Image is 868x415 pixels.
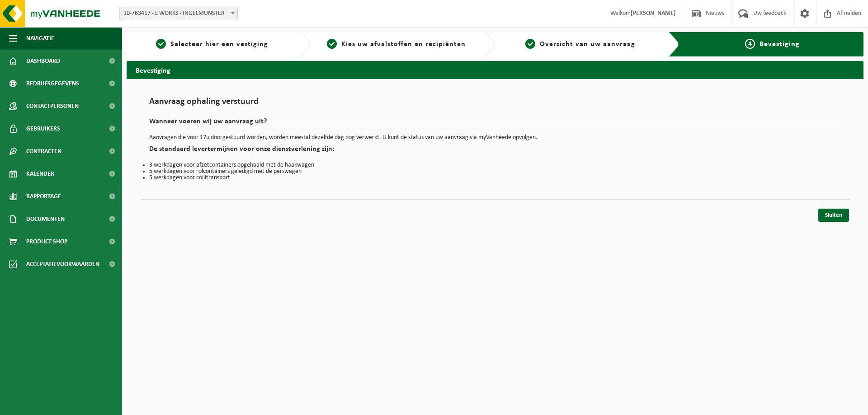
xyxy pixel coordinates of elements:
[26,163,54,185] span: Kalender
[26,117,60,140] span: Gebruikers
[631,10,676,17] strong: [PERSON_NAME]
[341,41,466,48] span: Kies uw afvalstoffen en recipiënten
[26,208,65,230] span: Documenten
[26,50,60,72] span: Dashboard
[500,39,661,50] a: 3Overzicht van uw aanvraag
[127,61,863,79] h2: Bevestiging
[26,230,67,253] span: Product Shop
[149,118,841,130] h2: Wanneer voeren wij uw aanvraag uit?
[149,175,841,181] li: 5 werkdagen voor collitransport
[149,135,841,141] p: Aanvragen die voor 17u doorgestuurd worden, worden meestal dezelfde dag nog verwerkt. U kunt de s...
[131,39,293,50] a: 1Selecteer hier een vestiging
[26,185,61,208] span: Rapportage
[327,39,337,49] span: 2
[26,72,79,95] span: Bedrijfsgegevens
[745,39,755,49] span: 4
[26,140,61,163] span: Contracten
[26,253,99,275] span: Acceptatievoorwaarden
[26,95,79,117] span: Contactpersonen
[170,41,268,48] span: Selecteer hier een vestiging
[149,97,841,111] h1: Aanvraag ophaling verstuurd
[316,39,477,50] a: 2Kies uw afvalstoffen en recipiënten
[120,7,237,20] span: 10-763417 - L WORKS - INGELMUNSTER
[149,168,841,175] li: 5 werkdagen voor rolcontainers geledigd met de perswagen
[149,162,841,168] li: 3 werkdagen voor afzetcontainers opgehaald met de haakwagen
[525,39,535,49] span: 3
[818,209,849,222] a: Sluiten
[540,41,635,48] span: Overzicht van uw aanvraag
[119,7,238,20] span: 10-763417 - L WORKS - INGELMUNSTER
[26,27,54,50] span: Navigatie
[156,39,166,49] span: 1
[759,41,800,48] span: Bevestiging
[149,145,841,158] h2: De standaard levertermijnen voor onze dienstverlening zijn:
